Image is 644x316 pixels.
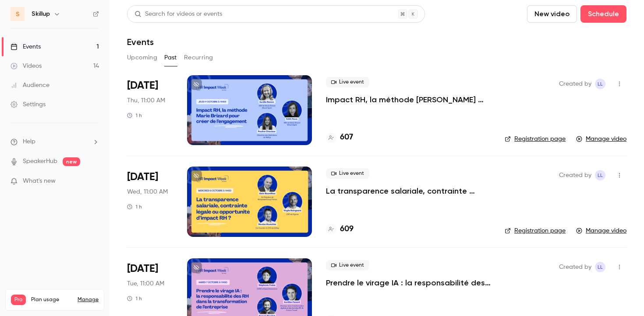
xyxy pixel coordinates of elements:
[576,226,626,235] a: Manage video
[127,203,142,210] div: 1 h
[505,226,566,235] a: Registration page
[184,51,213,65] button: Recurring
[326,77,369,87] span: Live event
[11,81,50,90] div: Audience
[340,223,354,235] h4: 609
[576,135,626,143] a: Manage video
[23,157,57,166] a: SpeakerHub
[127,37,154,47] h1: Events
[127,279,164,288] span: Tue, 11:00 AM
[16,10,20,19] span: S
[32,10,50,18] h6: Skillup
[326,132,353,143] a: 607
[127,295,142,302] div: 1 h
[598,79,603,89] span: LL
[11,137,99,146] li: help-dropdown-opener
[326,278,491,288] a: Prendre le virage IA : la responsabilité des RH dans la transformation de l'entreprise
[326,94,491,105] a: Impact RH, la méthode [PERSON_NAME] pour créer de l’engagement
[78,296,99,303] a: Manage
[598,262,603,272] span: LL
[326,223,354,235] a: 609
[134,10,222,19] div: Search for videos or events
[127,262,158,276] span: [DATE]
[595,262,605,272] span: Louise Le Guillou
[326,168,369,179] span: Live event
[595,170,605,181] span: Louise Le Guillou
[127,96,165,105] span: Thu, 11:00 AM
[598,170,603,181] span: LL
[127,79,158,93] span: [DATE]
[127,112,142,119] div: 1 h
[127,188,168,196] span: Wed, 11:00 AM
[127,167,173,236] div: Oct 8 Wed, 11:00 AM (Europe/Paris)
[559,170,591,181] span: Created by
[580,5,626,23] button: Schedule
[127,170,158,184] span: [DATE]
[23,137,35,146] span: Help
[63,157,80,166] span: new
[527,5,577,23] button: New video
[340,132,353,143] h4: 607
[11,62,42,70] div: Videos
[11,295,26,305] span: Pro
[559,262,591,272] span: Created by
[326,186,491,196] a: La transparence salariale, contrainte légale ou opportunité d’impact RH ?
[11,100,46,109] div: Settings
[505,135,566,143] a: Registration page
[127,51,157,65] button: Upcoming
[31,296,72,303] span: Plan usage
[11,42,41,51] div: Events
[164,51,177,65] button: Past
[127,75,173,145] div: Oct 9 Thu, 11:00 AM (Europe/Paris)
[595,79,605,89] span: Louise Le Guillou
[326,260,369,271] span: Live event
[559,79,591,89] span: Created by
[23,177,56,186] span: What's new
